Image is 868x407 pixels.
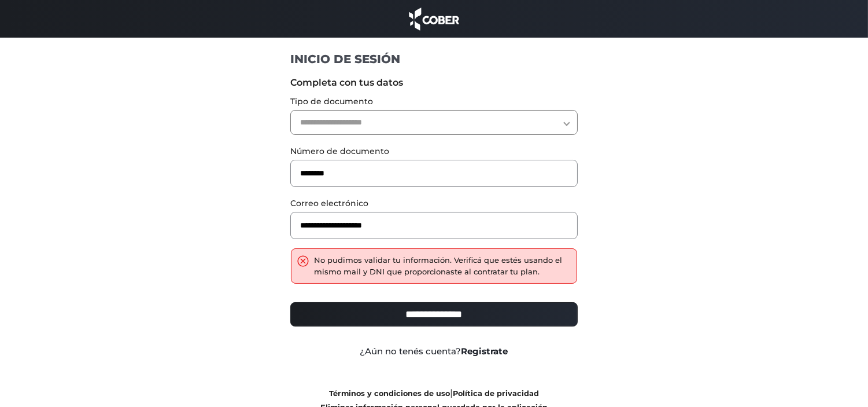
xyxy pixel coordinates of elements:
[453,389,539,398] a: Política de privacidad
[290,96,578,108] label: Tipo de documento
[329,389,450,398] a: Términos y condiciones de uso
[282,345,586,358] div: ¿Aún no tenés cuenta?
[290,145,578,157] label: Número de documento
[461,346,508,357] a: Registrate
[290,76,578,90] label: Completa con tus datos
[290,197,578,210] label: Correo electrónico
[290,52,578,67] h1: INICIO DE SESIÓN
[314,255,571,277] div: No pudimos validar tu información. Verificá que estés usando el mismo mail y DNI que proporcionas...
[406,6,463,32] img: cober_marca.png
